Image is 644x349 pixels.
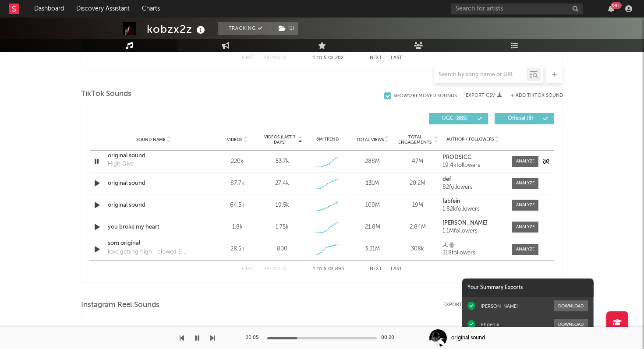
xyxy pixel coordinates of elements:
a: original sound [108,152,199,160]
button: UGC(885) [429,113,488,124]
span: Total Engagements [397,134,433,145]
div: 19M [397,201,438,210]
span: Sound Name [136,137,166,142]
button: (1) [273,22,298,35]
div: 131M [352,179,393,188]
div: 20.2M [397,179,438,188]
div: 220k [217,157,258,166]
a: def [442,176,503,183]
a: you broke my heart [108,223,199,232]
a: 𝓐.🪬 [442,242,503,248]
a: PRODSICC [442,155,503,161]
div: 19.4k followers [442,162,503,169]
a: original sound [108,179,199,188]
div: 2.84M [397,223,438,232]
span: Videos (last 7 days) [262,134,297,145]
button: First [242,267,255,271]
div: 800 [277,245,287,254]
span: Total Views [356,137,384,142]
div: original sound [451,334,485,342]
button: + Add TikTok Sound [502,93,563,98]
button: Previous [263,56,287,60]
div: 6M Trend [307,136,348,143]
div: 27.4k [275,179,289,188]
div: 318 followers [442,250,503,256]
a: som original [108,239,199,248]
div: 1.1M followers [442,228,503,234]
div: 00:20 [381,333,399,343]
button: Export CSV [443,302,480,307]
div: 1.75k [276,223,289,232]
a: original sound [108,201,199,210]
div: 109M [352,201,393,210]
div: High Dive [108,160,134,169]
div: 3.21M [352,245,393,254]
div: Phoenix [481,321,499,328]
span: to [317,56,322,60]
strong: 𝓐.🪬 [442,242,455,248]
input: Search for artists [451,4,583,14]
div: [PERSON_NAME] [481,303,518,309]
div: 87.7k [217,179,258,188]
strong: fabfein [442,198,460,204]
div: kobzx2z [147,22,207,36]
button: Last [391,56,402,60]
span: of [328,267,333,271]
strong: [PERSON_NAME] [442,220,488,226]
button: Download [554,319,588,330]
span: Official ( 8 ) [500,116,541,121]
div: 1.8k [217,223,258,232]
div: love getting high - slowed & reverb [108,248,199,257]
button: Previous [263,267,287,271]
div: 19.5k [276,201,289,210]
div: 28.5k [217,245,258,254]
div: 64.5k [217,201,258,210]
button: Next [370,56,382,60]
div: Show 12 Removed Sounds [393,93,457,99]
div: 1.82k followers [442,206,503,212]
span: to [317,267,322,271]
div: 1 5 893 [304,264,352,275]
div: 82 followers [442,184,503,190]
span: TikTok Sounds [81,89,131,99]
a: fabfein [442,198,503,204]
button: First [242,56,255,60]
div: 308k [397,245,438,254]
button: Next [370,267,382,271]
span: Author / Followers [446,137,494,142]
span: Videos [227,137,242,142]
button: Official(8) [495,113,554,124]
div: Your Summary Exports [462,278,594,297]
span: ( 1 ) [273,22,299,35]
span: UGC ( 885 ) [435,116,475,121]
a: [PERSON_NAME] [442,220,503,226]
div: 47M [397,157,438,166]
div: 00:05 [245,333,263,343]
span: Instagram Reel Sounds [81,300,159,310]
input: Search by song name or URL [434,71,527,78]
button: Export CSV [466,93,502,98]
button: + Add TikTok Sound [511,93,563,98]
strong: PRODSICC [442,155,471,160]
span: of [328,56,333,60]
div: 99 + [611,2,622,9]
button: 99+ [608,5,614,12]
button: Last [391,267,402,271]
button: Download [554,300,588,311]
div: 53.7k [276,157,289,166]
button: Tracking [218,22,273,35]
div: 21.8M [352,223,393,232]
div: 1 5 202 [304,53,352,63]
div: 288M [352,157,393,166]
strong: def [442,176,451,182]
